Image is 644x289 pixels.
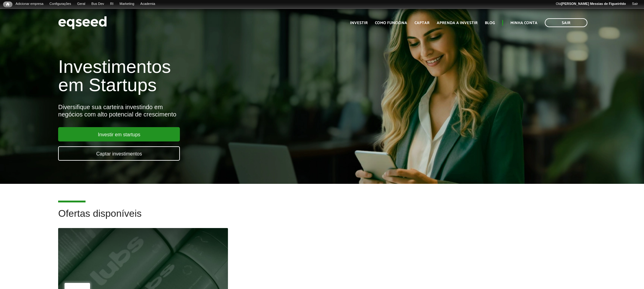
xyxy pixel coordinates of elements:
[3,2,12,7] a: Início
[350,21,368,25] a: Investir
[553,2,629,6] a: Olá[PERSON_NAME] Messias de Figueirêdo
[485,21,495,25] a: Blog
[561,2,626,5] strong: [PERSON_NAME] Messias de Figueirêdo
[58,127,180,141] a: Investir em startups
[58,208,586,228] h2: Ofertas disponíveis
[107,2,117,6] a: RI
[58,58,371,94] h1: Investimentos em Startups
[375,21,407,25] a: Como funciona
[58,146,180,161] a: Captar investimentos
[415,21,429,25] a: Captar
[58,103,371,118] div: Diversifique sua carteira investindo em negócios com alto potencial de crescimento
[117,2,137,6] a: Marketing
[12,2,47,6] a: Adicionar empresa
[58,15,107,31] img: EqSeed
[88,2,107,6] a: Bus Dev
[437,21,478,25] a: Aprenda a investir
[510,21,537,25] a: Minha conta
[545,18,587,27] a: Sair
[47,2,74,6] a: Configurações
[74,2,88,6] a: Geral
[137,2,158,6] a: Academia
[6,2,9,6] span: Início
[629,2,641,6] a: Sair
